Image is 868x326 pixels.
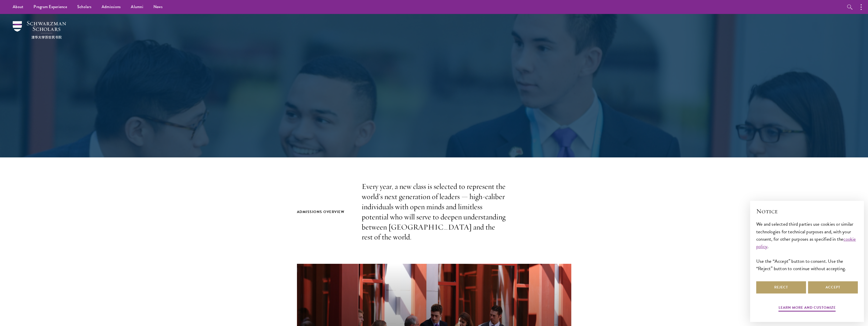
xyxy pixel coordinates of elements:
[808,281,858,294] button: Accept
[756,207,858,216] h2: Notice
[756,220,858,272] div: We and selected third parties use cookies or similar technologies for technical purposes and, wit...
[779,304,836,312] button: Learn more and customize
[13,21,66,39] img: Schwarzman Scholars
[756,281,806,294] button: Reject
[756,235,856,250] a: cookie policy
[297,209,352,215] h2: Admissions Overview
[362,182,507,242] p: Every year, a new class is selected to represent the world’s next generation of leaders — high-ca...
